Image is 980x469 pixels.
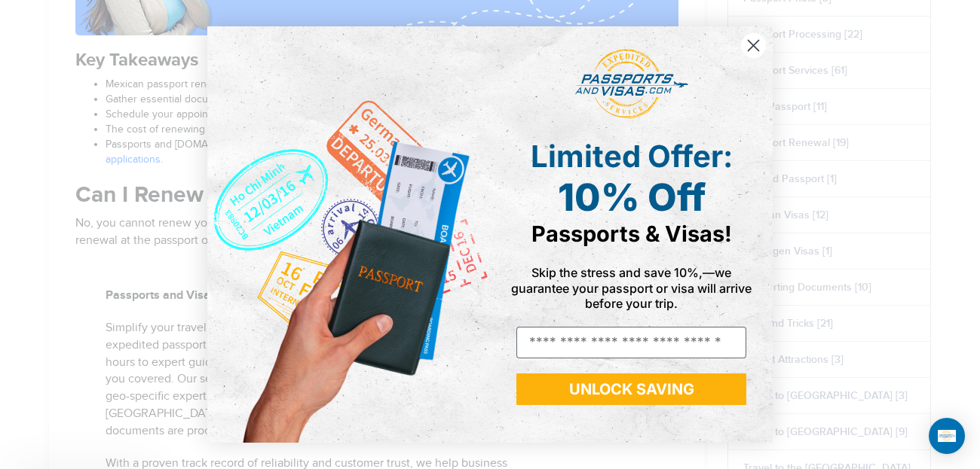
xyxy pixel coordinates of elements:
[558,175,706,220] span: 10% Off
[511,265,752,310] span: Skip the stress and save 10%,—we guarantee your passport or visa will arrive before your trip.
[575,49,688,120] img: passports and visas
[929,418,965,454] div: Open Intercom Messenger
[531,138,733,175] span: Limited Offer:
[531,221,732,247] span: Passports & Visas!
[207,26,490,443] img: de9cda0d-0715-46ca-9a25-073762a91ba7.png
[740,32,767,59] button: Close dialog
[516,373,746,405] button: UNLOCK SAVING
